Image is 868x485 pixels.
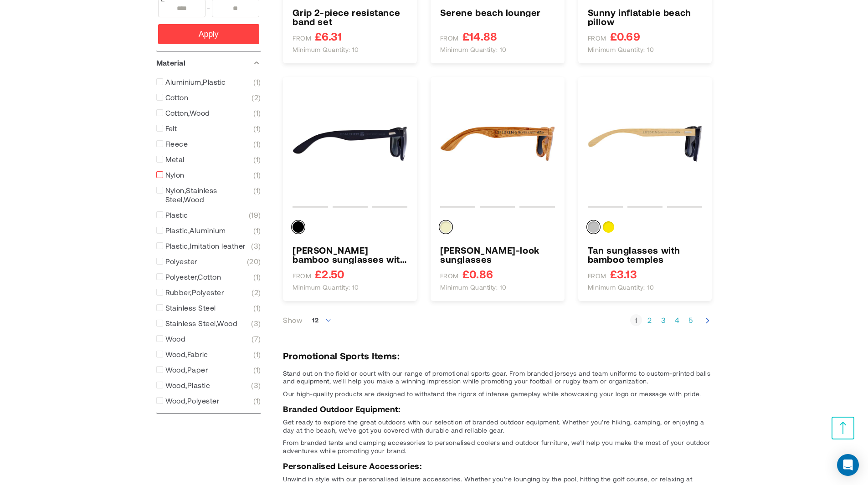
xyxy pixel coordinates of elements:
[440,245,555,264] h3: [PERSON_NAME]-look sunglasses
[165,272,221,281] span: Polyester,Cotton
[156,288,261,297] a: Rubber,Polyester 2
[253,396,261,405] span: 1
[293,221,304,233] div: Solid black
[837,454,859,476] div: Open Intercom Messenger
[156,186,261,204] a: Nylon,Stainless Steel,Wood 1
[165,303,216,312] span: Stainless Steel
[588,221,703,236] div: Colour
[165,241,246,250] span: Plastic,Imitation leather
[462,31,497,42] span: £14.88
[156,350,261,359] a: Wood,Fabric 1
[588,245,703,264] a: Tan sunglasses with bamboo temples
[293,221,407,236] div: Colour
[283,461,712,470] h3: Personalised Leisure Accessories:
[156,124,261,133] a: Felt 1
[252,288,261,297] span: 2
[703,315,712,325] a: Next
[249,210,261,220] span: 19
[588,34,606,42] span: FROM
[156,77,261,87] a: Aluminium,Plastic 1
[156,396,261,405] a: Wood,Polyester 1
[603,221,614,233] div: Yellow
[671,316,683,325] a: Page 4
[610,31,640,42] span: £0.69
[253,226,261,235] span: 1
[293,283,359,291] span: Minimum quantity: 10
[156,139,261,148] a: Fleece 1
[165,257,197,266] span: Polyester
[156,210,261,220] a: Plastic 19
[440,221,555,236] div: Colour
[315,31,342,42] span: £6.31
[293,8,407,26] a: Grip 2-piece resistance band set
[165,226,226,235] span: Plastic,Aluminium
[156,170,261,179] a: Nylon 1
[253,365,261,374] span: 1
[165,186,254,204] span: Nylon,Stainless Steel,Wood
[156,381,261,390] a: Wood,Plastic 3
[253,155,261,164] span: 1
[685,316,697,325] a: Page 5
[657,316,669,325] a: Page 3
[588,221,599,233] div: Silver
[440,245,555,264] a: Mira wood-look sunglasses
[165,381,211,390] span: Wood,Plastic
[283,439,712,454] p: From branded tents and camping accessories to personalised coolers and outdoor furniture, we'll h...
[165,124,177,133] span: Felt
[165,210,188,220] span: Plastic
[165,170,185,179] span: Nylon
[283,316,303,325] label: Show
[156,108,261,117] a: Cotton,Wood 1
[156,334,261,343] a: Wood 7
[283,404,712,414] h3: Branded Outdoor Equipment:
[251,319,261,328] span: 3
[253,124,261,133] span: 1
[156,155,261,164] a: Metal 1
[644,316,656,325] a: Page 2
[283,418,712,434] p: Get ready to explore the great outdoors with our selection of branded outdoor equipment. Whether ...
[440,283,507,291] span: Minimum quantity: 10
[312,316,318,324] span: 12
[165,319,238,328] span: Stainless Steel,Wood
[283,351,712,360] h2: Promotional Sports Items:
[253,350,261,359] span: 1
[165,365,208,374] span: Wood,Paper
[252,93,261,102] span: 2
[253,272,261,281] span: 1
[440,34,459,42] span: FROM
[293,87,407,201] a: Arlo bamboo sunglasses with black coating
[165,350,208,359] span: Wood,Fabric
[247,257,261,266] span: 20
[156,241,261,250] a: Plastic,Imitation leather 3
[165,108,210,117] span: Cotton,Wood
[588,8,703,26] a: Sunny inflatable beach pillow
[156,272,261,281] a: Polyester,Cotton 1
[156,93,261,102] a: Cotton 2
[165,396,220,405] span: Wood,Polyester
[462,268,493,280] span: £0.86
[253,77,261,87] span: 1
[165,93,189,102] span: Cotton
[440,8,555,17] a: Serene beach lounger
[156,365,261,374] a: Wood,Paper 1
[293,46,359,54] span: Minimum quantity: 10
[156,303,261,312] a: Stainless Steel 1
[440,87,555,201] img: Mira wood-look sunglasses
[253,170,261,179] span: 1
[165,155,185,164] span: Metal
[293,272,311,280] span: FROM
[610,268,637,280] span: £3.13
[588,87,703,201] a: Tan sunglasses with bamboo temples
[293,34,311,42] span: FROM
[253,108,261,117] span: 1
[307,311,337,329] span: 12
[156,226,261,235] a: Plastic,Aluminium 1
[283,390,712,398] p: Our high-quality products are designed to withstand the rigors of intense gameplay while showcasi...
[165,77,226,87] span: Aluminium,Plastic
[293,245,407,264] a: Arlo bamboo sunglasses with black coating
